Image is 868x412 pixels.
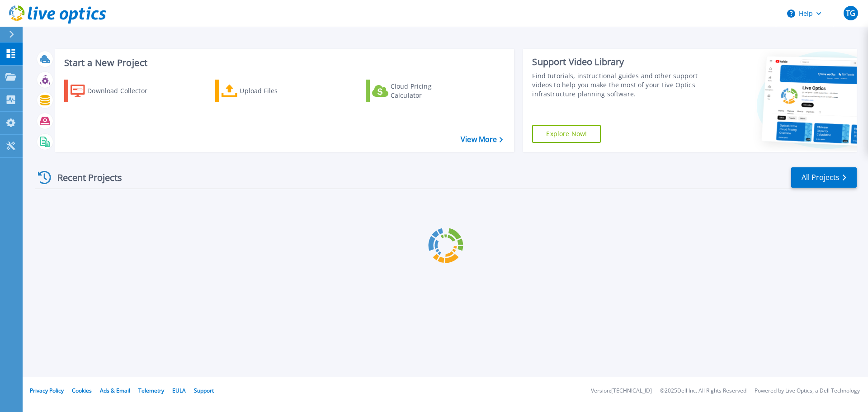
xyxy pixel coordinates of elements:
div: Upload Files [240,82,312,100]
li: Version: [TECHNICAL_ID] [591,388,652,394]
a: Explore Now! [532,125,601,143]
a: Cloud Pricing Calculator [366,80,467,102]
a: Support [194,387,214,394]
h3: Start a New Project [64,58,503,68]
a: Upload Files [215,80,316,102]
div: Find tutorials, instructional guides and other support videos to help you make the most of your L... [532,71,702,99]
div: Download Collector [87,82,160,100]
a: Download Collector [64,80,165,102]
a: Cookies [72,387,92,394]
div: Cloud Pricing Calculator [391,82,463,100]
a: Telemetry [138,387,164,394]
li: Powered by Live Optics, a Dell Technology [755,388,860,394]
a: Ads & Email [100,387,130,394]
a: View More [461,135,503,144]
div: Support Video Library [532,56,702,68]
a: Privacy Policy [30,387,64,394]
a: EULA [172,387,186,394]
span: TG [846,9,855,17]
a: All Projects [791,167,857,188]
li: © 2025 Dell Inc. All Rights Reserved [660,388,746,394]
div: Recent Projects [35,166,134,189]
